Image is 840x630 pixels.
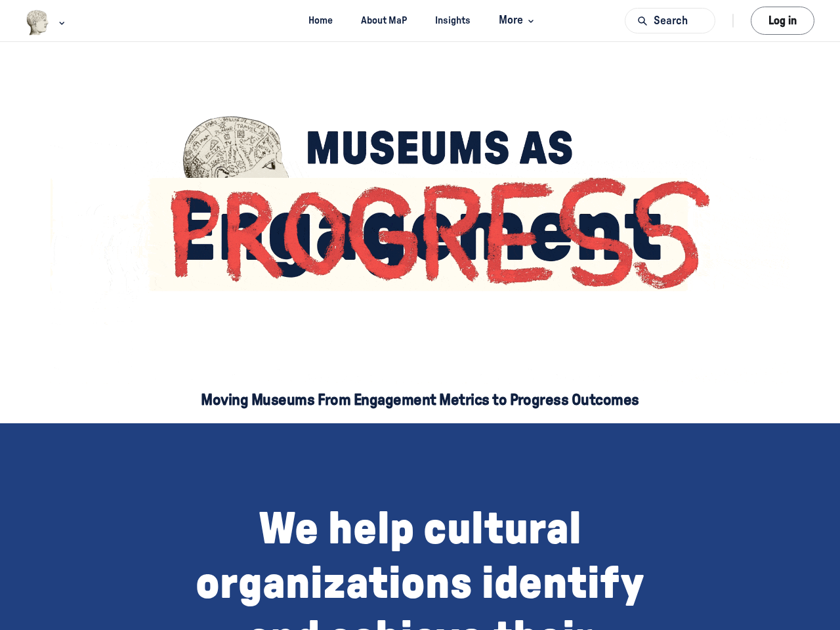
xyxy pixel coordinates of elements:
button: Log in [751,7,814,35]
input: Enter name [1,77,138,108]
button: More [488,9,543,33]
h5: Moving Museums From Engagement Metrics to Progress Outcomes [201,390,639,410]
button: Send Me the Newsletter [291,77,449,108]
span: More [499,12,537,30]
a: Home [297,9,344,33]
img: Museums as Progress logo [26,10,50,35]
a: Insights [424,9,482,33]
button: Search [625,8,715,33]
button: Museums as Progress logo [26,9,68,37]
span: Email [146,60,182,75]
a: About MaP [349,9,418,33]
span: Name [1,60,38,75]
input: Enter email [146,77,283,108]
